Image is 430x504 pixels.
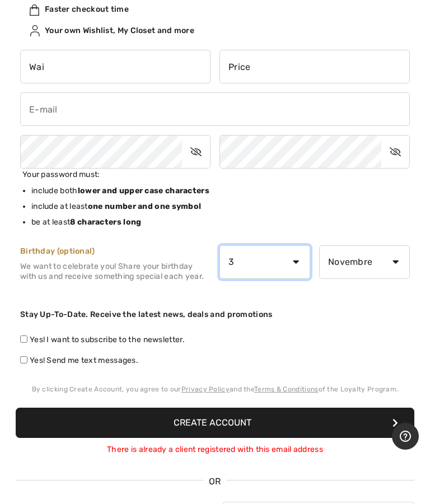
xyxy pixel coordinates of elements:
img: faster.svg [29,4,40,16]
input: E-mail [20,92,410,126]
div: There is already a client registered with this email address [16,438,414,461]
li: include at least [31,200,216,216]
span: OR [203,475,227,488]
button: Create Account [16,408,414,438]
b: lower and upper case characters [78,186,209,195]
label: Yes! I want to subscribe to the newsletter. [20,334,185,346]
b: 8 characters long [70,217,141,227]
div: Stay Up-To-Date. Receive the latest news, deals and promotions [20,300,410,329]
div: By clicking Create Account, you agree to our and the of the Loyalty Program. [16,384,414,394]
iframe: Opens a widget where you can find more information [392,423,419,451]
label: Yes! Send me text messages. [20,354,138,366]
div: Your own Wishlist, My Closet and more [29,25,401,36]
input: First name [20,50,211,83]
a: Terms & Conditions [254,385,318,393]
input: Last name [219,50,410,83]
div: Faster checkout time [29,3,401,15]
div: We want to celebrate you! Share your birthday with us and receive something special each year. [20,262,211,282]
li: include both [31,185,216,200]
li: be at least [31,216,216,232]
span: Your password must: [22,170,100,179]
img: ownWishlist.svg [29,25,40,36]
input: Yes! I want to subscribe to the newsletter. [20,335,27,343]
a: Privacy Policy [181,385,230,393]
b: one number and one symbol [88,202,202,211]
input: Yes! Send me text messages. [20,356,27,363]
div: Birthday (optional) [20,245,211,257]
